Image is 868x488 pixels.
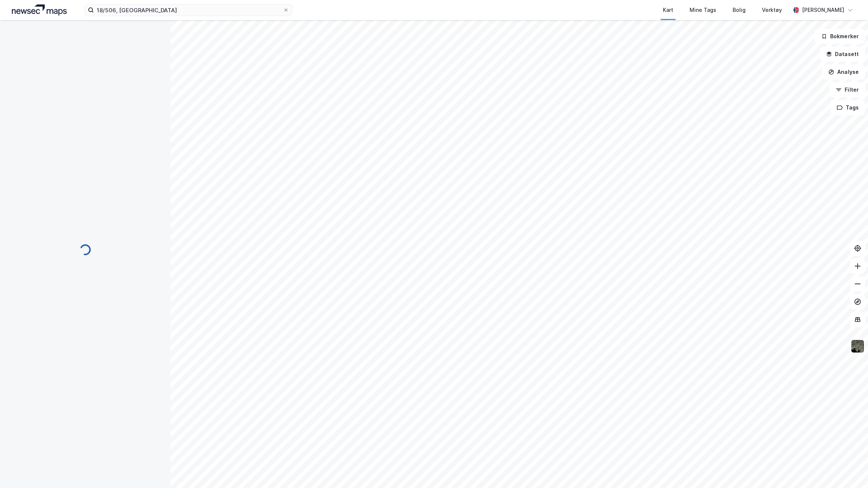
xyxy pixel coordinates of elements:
[802,6,844,14] div: [PERSON_NAME]
[12,4,67,16] img: logo.a4113a55bc3d86da70a041830d287a7e.svg
[733,6,746,14] div: Bolig
[851,339,865,353] img: 9k=
[94,4,283,16] input: Søk på adresse, matrikkel, gårdeiere, leietakere eller personer
[79,244,91,256] img: spinner.a6d8c91a73a9ac5275cf975e30b51cfb.svg
[820,47,865,62] button: Datasett
[815,29,865,44] button: Bokmerker
[831,452,868,488] iframe: Chat Widget
[822,65,865,79] button: Analyse
[762,6,782,14] div: Verktøy
[829,82,865,97] button: Filter
[663,6,673,14] div: Kart
[831,100,865,115] button: Tags
[831,452,868,488] div: Kontrollprogram for chat
[690,6,716,14] div: Mine Tags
